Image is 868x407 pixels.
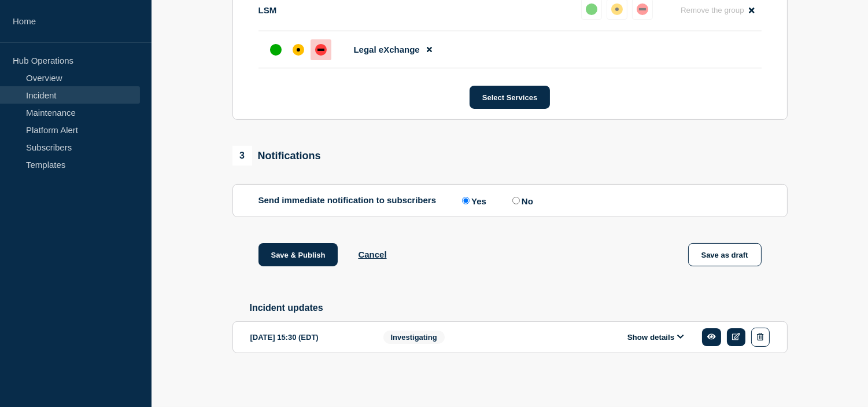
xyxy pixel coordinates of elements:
[250,328,366,347] div: [DATE] 15:30 (EDT)
[637,3,648,15] div: down
[270,44,282,56] div: up
[358,250,386,259] button: Cancel
[354,45,420,54] span: Legal eXchange
[459,195,486,206] label: Yes
[509,195,533,206] label: No
[688,243,762,266] button: Save as draft
[258,5,277,15] p: LSM
[383,331,445,344] span: Investigating
[258,195,762,206] div: Send immediate notification to subscribers
[462,197,470,204] input: Yes
[232,146,252,166] span: 3
[470,86,550,109] button: Select Services
[250,303,788,313] h2: Incident updates
[586,3,597,15] div: up
[315,44,327,56] div: down
[258,195,437,206] p: Send immediate notification to subscribers
[293,44,304,56] div: affected
[232,146,321,166] div: Notifications
[611,3,623,15] div: affected
[681,6,744,14] span: Remove the group
[624,332,688,342] button: Show details
[512,197,520,204] input: No
[258,243,338,266] button: Save & Publish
